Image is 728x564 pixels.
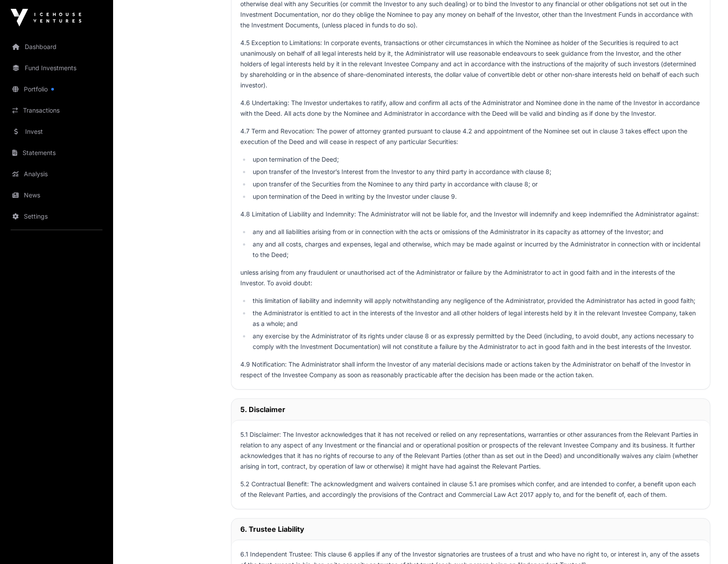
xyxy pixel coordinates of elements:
p: 4.9 Notification: The Administrator shall inform the Investor of any material decisions made or a... [240,359,701,380]
p: 4.6 Undertaking: The Investor undertakes to ratify, allow and confirm all acts of the Administrat... [240,98,701,119]
p: unless arising from any fraudulent or unauthorised act of the Administrator or failure by the Adm... [240,267,701,288]
a: Settings [7,207,106,226]
h2: 5. Disclaimer [240,404,701,415]
li: any and all costs, charges and expenses, legal and otherwise, which may be made against or incurr... [250,239,701,260]
a: Portfolio [7,79,106,99]
a: News [7,185,106,205]
a: Fund Investments [7,58,106,78]
a: Analysis [7,164,106,184]
a: Statements [7,143,106,163]
h2: 6. Trustee Liability [240,524,701,534]
li: this limitation of liability and indemnity will apply notwithstanding any negligence of the Admin... [250,295,701,306]
p: 4.8 Limitation of Liability and Indemnity: The Administrator will not be liable for, and the Inve... [240,209,701,220]
li: any and all liabilities arising from or in connection with the acts or omissions of the Administr... [250,227,701,237]
a: Dashboard [7,37,106,57]
li: upon termination of the Deed; [250,154,701,165]
iframe: Chat Widget [684,522,728,564]
li: any exercise by the Administrator of its rights under clause 8 or as expressly permitted by the D... [250,331,701,352]
li: upon transfer of the Securities from the Nominee to any third party in accordance with clause 8; or [250,179,701,189]
p: 4.7 Term and Revocation: The power of attorney granted pursuant to clause 4.2 and appointment of ... [240,126,701,147]
p: 5.2 Contractual Benefit: The acknowledgment and waivers contained in clause 5.1 are promises whic... [240,479,701,500]
img: Icehouse Ventures Logo [11,9,81,26]
p: 5.1 Disclaimer: The Investor acknowledges that it has not received or relied on any representatio... [240,429,701,472]
li: upon termination of the Deed in writing by the Investor under clause 9. [250,191,701,202]
li: the Administrator is entitled to act in the interests of the Investor and all other holders of le... [250,308,701,329]
a: Invest [7,122,106,141]
li: upon transfer of the Investor’s Interest from the Investor to any third party in accordance with ... [250,167,701,177]
a: Transactions [7,101,106,120]
p: 4.5 Exception to Limitations: In corporate events, transactions or other circumstances in which t... [240,38,701,91]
